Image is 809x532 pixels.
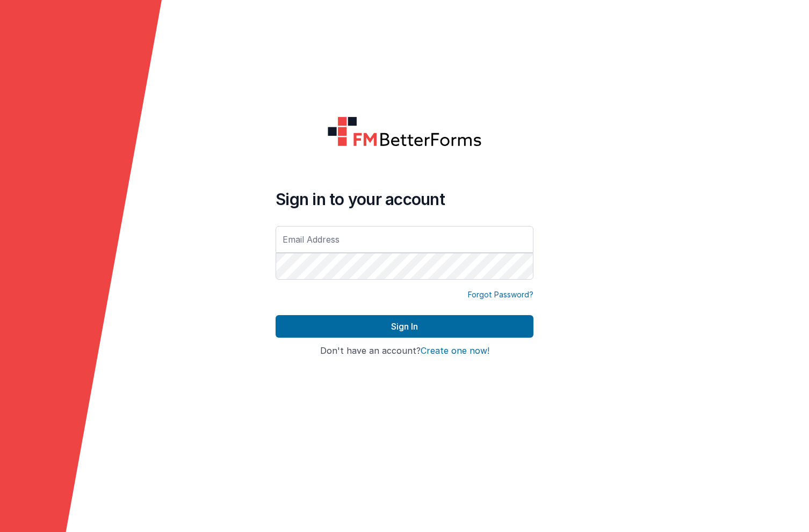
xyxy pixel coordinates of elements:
h4: Don't have an account? [276,346,533,356]
input: Email Address [276,226,533,253]
h4: Sign in to your account [276,190,533,209]
button: Sign In [276,315,533,338]
a: Forgot Password? [468,289,533,300]
button: Create one now! [421,346,489,356]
